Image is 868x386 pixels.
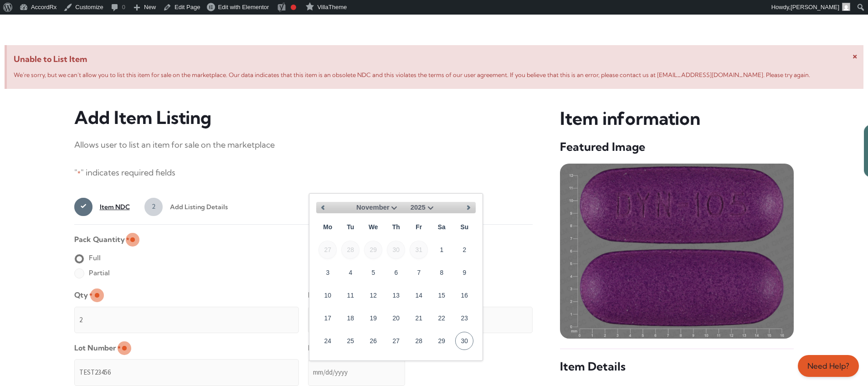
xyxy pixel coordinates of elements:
[291,5,296,10] div: Focus keyphrase not set
[560,107,794,130] h3: Item information
[798,355,859,377] a: Need Help?
[74,198,130,216] a: 1Item NDC
[74,266,110,280] label: Partial
[14,52,857,67] span: Unable to List Item
[74,138,533,152] p: Allows user to list an item for sale on the marketplace
[341,241,360,259] span: 28
[455,286,473,304] a: 16
[318,286,337,304] a: 10
[74,288,92,303] label: Qty
[308,359,405,386] input: mm/dd/yyyy
[318,309,337,327] a: 17
[341,218,360,236] span: Tuesday
[74,165,533,180] p: " " indicates required fields
[791,4,839,10] span: [PERSON_NAME]
[387,218,405,236] span: Thursday
[74,340,121,355] label: Lot Number
[432,263,451,282] a: 8
[432,241,451,259] a: 1
[387,286,405,304] a: 13
[341,309,360,327] a: 18
[318,263,337,282] a: 3
[387,332,405,350] a: 27
[410,332,428,350] a: 28
[341,286,360,304] a: 11
[455,332,473,350] a: 30
[410,263,428,282] a: 7
[432,286,451,304] a: 15
[308,340,367,355] label: Expiration Date
[432,218,451,236] span: Saturday
[341,332,360,350] a: 25
[318,218,337,236] span: Monday
[410,309,428,327] a: 21
[853,50,858,61] span: ×
[560,139,794,154] h5: Featured Image
[364,286,382,304] a: 12
[308,288,355,303] label: Listing Price
[410,241,428,259] span: 31
[455,218,473,236] span: Sunday
[356,202,400,213] select: Select month
[410,218,428,236] span: Friday
[411,202,436,213] select: Select year
[144,198,163,216] span: 2
[410,286,428,304] a: 14
[560,359,794,374] h5: Item Details
[74,107,533,129] h3: Add Item Listing
[364,332,382,350] a: 26
[92,198,130,216] span: Item NDC
[74,251,101,265] label: Full
[387,263,405,282] a: 6
[364,309,382,327] a: 19
[318,241,337,259] span: 27
[74,198,92,216] span: 1
[387,309,405,327] a: 20
[163,198,228,216] span: Add Listing Details
[14,71,810,78] span: We’re sorry, but we can’t allow you to list this item for sale on the marketplace. Our data indic...
[364,218,382,236] span: Wednesday
[462,201,476,215] a: Next
[218,4,269,10] span: Edit with Elementor
[432,309,451,327] a: 22
[455,309,473,327] a: 23
[364,263,382,282] a: 5
[74,232,129,247] legend: Pack Quantity
[455,241,473,259] a: 2
[364,241,382,259] span: 29
[316,201,330,215] a: Previous
[455,263,473,282] a: 9
[432,332,451,350] a: 29
[341,263,360,282] a: 4
[318,332,337,350] a: 24
[387,241,405,259] span: 30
